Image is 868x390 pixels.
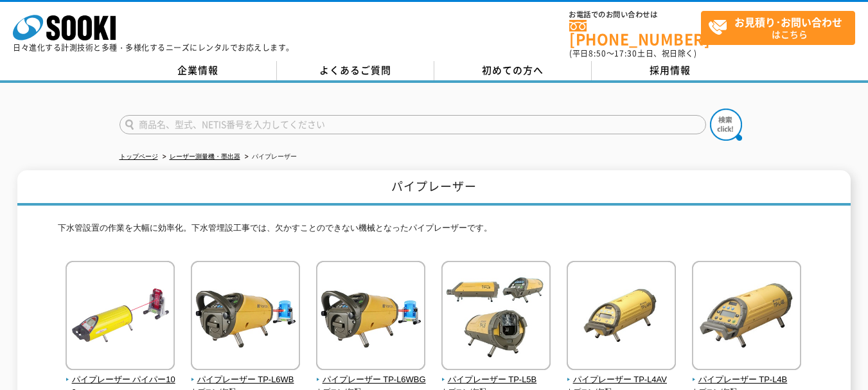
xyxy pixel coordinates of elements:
a: パイプレーザー TP-L4AV [567,361,677,387]
input: 商品名、型式、NETIS番号を入力してください [120,115,706,134]
a: パイプレーザー TP-L6WB [191,361,301,387]
h1: パイプレーザー [17,170,851,206]
span: 初めての方へ [482,63,544,77]
img: btn_search.png [710,109,742,141]
a: [PHONE_NUMBER] [569,20,701,46]
a: よくあるご質問 [277,61,434,80]
a: トップページ [120,153,158,160]
span: パイプレーザー TP-L6WBG [316,373,426,387]
p: 日々進化する計測技術と多種・多様化するニーズにレンタルでお応えします。 [13,44,294,51]
span: パイプレーザー TP-L4AV [567,373,677,387]
span: 17:30 [614,48,637,59]
span: はこちら [708,12,855,44]
span: お電話でのお問い合わせは [569,11,701,19]
strong: お見積り･お問い合わせ [734,14,842,30]
img: パイプレーザー TP-L5B [441,261,551,373]
span: パイプレーザー TP-L5B [441,373,551,387]
img: パイプレーザー TP-L4B [692,261,801,373]
a: 企業情報 [120,61,277,80]
img: パイプレーザー TP-L6WBG [316,261,425,373]
span: (平日 ～ 土日、祝日除く) [569,48,696,59]
a: パイプレーザー TP-L5B [441,361,551,387]
span: パイプレーザー TP-L6WB [191,373,301,387]
a: パイプレーザー TP-L6WBG [316,361,426,387]
a: お見積り･お問い合わせはこちら [701,11,855,45]
a: 初めての方へ [434,61,592,80]
span: 8:50 [589,48,607,59]
img: パイプレーザー パイパー100 - [66,261,175,373]
img: パイプレーザー TP-L4AV [567,261,676,373]
a: レーザー測量機・墨出器 [170,153,240,160]
li: パイプレーザー [242,150,297,164]
img: パイプレーザー TP-L6WB [191,261,300,373]
span: パイプレーザー TP-L4B [692,373,802,387]
a: 採用情報 [592,61,749,80]
p: 下水管設置の作業を大幅に効率化。下水管埋設工事では、欠かすことのできない機械となったパイプレーザーです。 [58,222,810,242]
a: パイプレーザー TP-L4B [692,361,802,387]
